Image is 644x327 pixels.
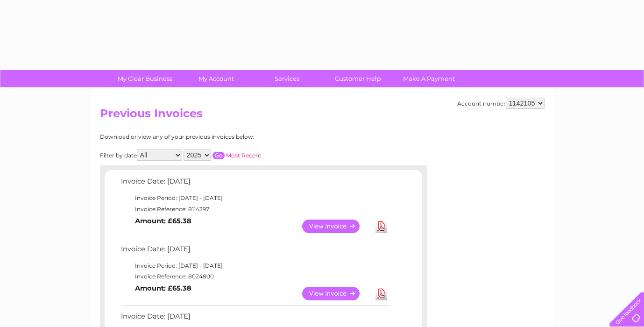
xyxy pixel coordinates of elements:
div: Download or view any of your previous invoices below. [100,134,345,140]
b: Amount: £65.38 [135,284,191,292]
a: Most Recent [226,152,262,159]
a: Customer Help [319,70,396,87]
b: Amount: £65.38 [135,217,191,225]
a: Services [248,70,326,87]
td: Invoice Period: [DATE] - [DATE] [119,192,392,204]
td: Invoice Reference: 8024800 [119,271,392,282]
a: View [302,220,371,233]
a: Download [375,287,387,300]
td: Invoice Period: [DATE] - [DATE] [119,260,392,271]
div: Filter by date [100,149,345,161]
h2: Previous Invoices [100,107,545,125]
div: Account number [457,98,545,109]
td: Invoice Date: [DATE] [119,243,392,260]
a: My Account [177,70,255,87]
a: Make A Payment [390,70,467,87]
td: Invoice Reference: 8114397 [119,204,392,215]
td: Invoice Date: [DATE] [119,175,392,192]
a: My Clear Business [106,70,184,87]
a: Download [375,220,387,233]
a: View [302,287,371,300]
